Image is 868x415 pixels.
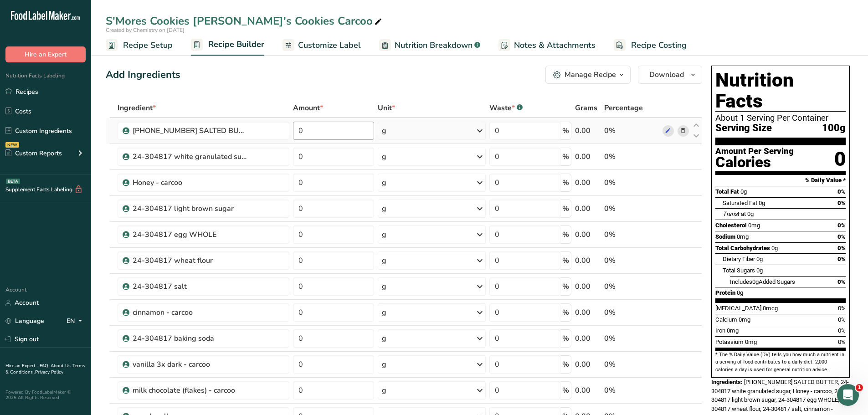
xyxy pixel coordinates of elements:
[575,151,601,162] div: 0.00
[5,46,86,62] button: Hire an Expert
[715,113,846,123] div: About 1 Serving Per Container
[382,255,386,266] div: g
[715,188,739,195] span: Total Fat
[837,188,846,195] span: 0%
[752,278,759,285] span: 0g
[723,210,746,217] span: Fat
[604,333,659,344] div: 0%
[191,34,264,56] a: Recipe Builder
[133,151,247,162] div: 24-304817 white granulated sugar
[715,123,772,134] span: Serving Size
[35,369,63,375] a: Privacy Policy
[838,338,846,345] span: 0%
[106,67,180,82] div: Add Ingredients
[838,316,846,323] span: 0%
[382,125,386,136] div: g
[133,125,247,136] div: [PHONE_NUMBER] SALTED BUTTER
[67,316,86,327] div: EN
[5,363,85,375] a: Terms & Conditions .
[106,35,173,56] a: Recipe Setup
[748,222,760,229] span: 0mg
[715,316,737,323] span: Calcium
[133,385,247,396] div: milk chocolate (flakes) - carcoo
[282,35,361,56] a: Customize Label
[715,222,747,229] span: Cholesterol
[723,267,755,274] span: Total Sugars
[756,256,763,262] span: 0g
[5,389,86,400] div: Powered By FoodLabelMaker © 2025 All Rights Reserved
[723,200,757,206] span: Saturated Fat
[133,281,247,292] div: 24-304817 salt
[5,363,38,369] a: Hire an Expert .
[715,289,735,296] span: Protein
[838,305,846,312] span: 0%
[715,338,744,345] span: Potassium
[604,385,659,396] div: 0%
[638,66,702,84] button: Download
[5,142,19,148] div: NEW
[715,70,846,112] h1: Nutrition Facts
[837,278,846,285] span: 0%
[133,203,247,214] div: 24-304817 light brown sugar
[763,305,778,312] span: 0mcg
[856,384,863,391] span: 1
[715,175,846,186] section: % Daily Value *
[106,26,185,34] span: Created by Chemistry on [DATE]
[40,363,51,369] a: FAQ .
[604,203,659,214] div: 0%
[382,307,386,318] div: g
[298,39,361,51] span: Customize Label
[379,35,480,56] a: Nutrition Breakdown
[382,333,386,344] div: g
[498,35,596,56] a: Notes & Attachments
[575,125,601,136] div: 0.00
[711,379,743,385] span: Ingredients:
[575,102,597,113] span: Grams
[715,305,761,312] span: [MEDICAL_DATA]
[51,363,72,369] a: About Us .
[723,210,738,217] i: Trans
[382,385,386,396] div: g
[737,289,743,296] span: 0g
[822,123,846,134] span: 100g
[293,102,323,113] span: Amount
[382,203,386,214] div: g
[747,210,754,217] span: 0g
[739,316,750,323] span: 0mg
[604,255,659,266] div: 0%
[575,333,601,344] div: 0.00
[771,245,778,251] span: 0g
[133,229,247,240] div: 24-304817 egg WHOLE
[715,245,770,251] span: Total Carbohydrates
[565,69,616,80] div: Manage Recipe
[575,307,601,318] div: 0.00
[575,255,601,266] div: 0.00
[715,156,794,169] div: Calories
[604,229,659,240] div: 0%
[604,151,659,162] div: 0%
[838,327,846,334] span: 0%
[730,278,795,285] span: Includes Added Sugars
[604,359,659,370] div: 0%
[382,177,386,188] div: g
[575,229,601,240] div: 0.00
[715,351,846,374] section: * The % Daily Value (DV) tells you how much a nutrient in a serving of food contributes to a dail...
[575,359,601,370] div: 0.00
[715,327,725,334] span: Iron
[575,281,601,292] div: 0.00
[834,147,846,171] div: 0
[545,66,631,84] button: Manage Recipe
[118,102,156,113] span: Ingredient
[382,229,386,240] div: g
[745,338,757,345] span: 0mg
[727,327,739,334] span: 0mg
[759,200,765,206] span: 0g
[395,39,473,51] span: Nutrition Breakdown
[5,313,44,329] a: Language
[756,267,763,274] span: 0g
[208,38,264,51] span: Recipe Builder
[382,359,386,370] div: g
[6,179,20,184] div: BETA
[575,203,601,214] div: 0.00
[133,359,247,370] div: vanilla 3x dark - carcoo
